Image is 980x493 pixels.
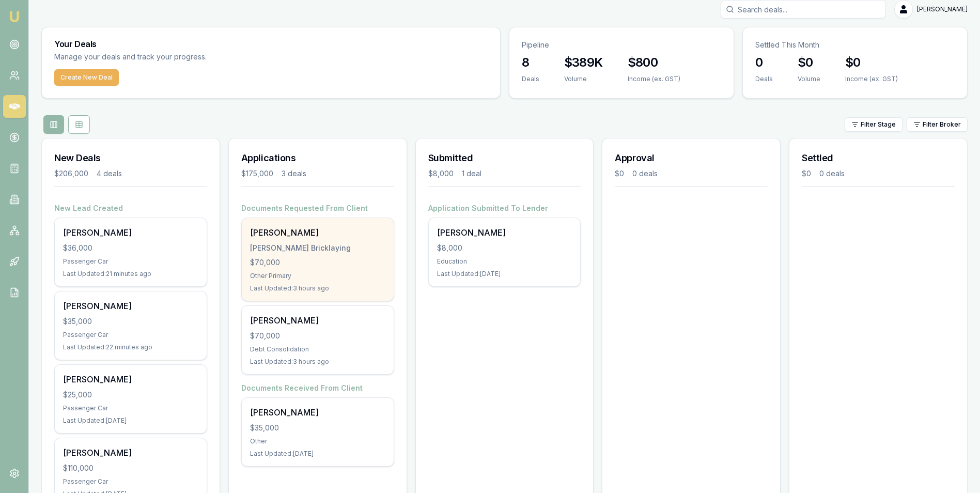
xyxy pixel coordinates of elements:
h4: Application Submitted To Lender [428,203,581,213]
div: $8,000 [437,243,572,253]
div: Passenger Car [63,257,198,266]
div: 4 deals [97,168,122,179]
div: [PERSON_NAME] [63,226,198,239]
h3: Approval [615,151,768,165]
div: [PERSON_NAME] [437,226,572,239]
h3: New Deals [54,151,207,165]
div: Passenger Car [63,477,198,486]
div: Volume [564,75,603,83]
div: Debt Consolidation [250,345,385,353]
div: 0 deals [632,168,658,179]
h3: 0 [755,54,773,71]
h3: Applications [241,151,394,165]
div: $206,000 [54,168,88,179]
div: $36,000 [63,243,198,253]
p: Settled This Month [755,40,955,50]
span: Filter Stage [861,120,896,129]
div: Last Updated: 3 hours ago [250,358,385,366]
div: $25,000 [63,390,198,400]
div: Deals [522,75,539,83]
div: [PERSON_NAME] [63,446,198,459]
h4: Documents Received From Client [241,383,394,393]
h3: Submitted [428,151,581,165]
h3: Settled [802,151,955,165]
div: Passenger Car [63,404,198,412]
div: Last Updated: 3 hours ago [250,284,385,292]
div: [PERSON_NAME] [250,226,385,239]
div: $35,000 [63,316,198,327]
div: Last Updated: 22 minutes ago [63,343,198,351]
div: $0 [615,168,624,179]
div: Last Updated: 21 minutes ago [63,270,198,278]
div: $0 [802,168,811,179]
h3: 8 [522,54,539,71]
div: Volume [798,75,820,83]
span: Filter Broker [923,120,961,129]
div: 0 deals [819,168,845,179]
div: 1 deal [462,168,481,179]
div: [PERSON_NAME] [250,314,385,327]
h3: $0 [798,54,820,71]
div: Last Updated: [DATE] [250,450,385,458]
div: [PERSON_NAME] [63,300,198,312]
p: Manage your deals and track your progress. [54,51,319,63]
div: [PERSON_NAME] Bricklaying [250,243,385,253]
h3: Your Deals [54,40,488,48]
span: [PERSON_NAME] [917,5,968,13]
div: Last Updated: [DATE] [437,270,572,278]
div: $70,000 [250,331,385,341]
div: Education [437,257,572,266]
h3: $389K [564,54,603,71]
div: Deals [755,75,773,83]
div: [PERSON_NAME] [250,406,385,419]
div: Passenger Car [63,331,198,339]
div: 3 deals [282,168,306,179]
h4: Documents Requested From Client [241,203,394,213]
div: $175,000 [241,168,273,179]
p: Pipeline [522,40,721,50]
div: Other Primary [250,272,385,280]
h4: New Lead Created [54,203,207,213]
div: Other [250,437,385,445]
div: Income (ex. GST) [628,75,680,83]
div: $8,000 [428,168,454,179]
div: $110,000 [63,463,198,473]
div: Last Updated: [DATE] [63,417,198,425]
div: Income (ex. GST) [845,75,898,83]
h3: $800 [628,54,680,71]
button: Create New Deal [54,69,119,86]
img: emu-icon-u.png [8,10,21,23]
div: $35,000 [250,423,385,433]
button: Filter Stage [845,117,903,132]
h3: $0 [845,54,898,71]
button: Filter Broker [907,117,968,132]
div: $70,000 [250,257,385,268]
div: [PERSON_NAME] [63,373,198,386]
